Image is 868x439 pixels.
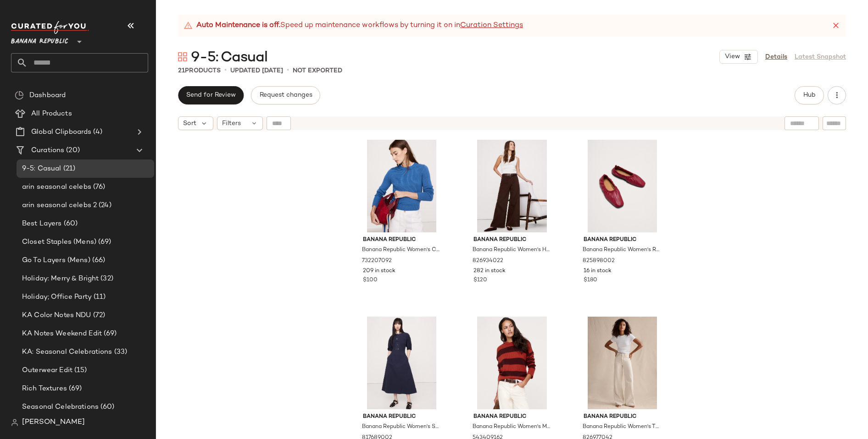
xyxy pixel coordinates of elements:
span: Dashboard [29,90,66,101]
span: Curations [31,145,64,156]
span: Filters [222,119,241,128]
span: All Products [31,109,72,119]
img: svg%3e [15,91,24,100]
span: (11) [92,292,106,302]
span: 16 in stock [584,267,612,275]
img: cn60153713.jpg [466,140,558,232]
span: 825898002 [583,257,615,265]
span: Banana Republic [11,31,68,48]
span: Closet Staples (Mens) [22,237,96,247]
span: Banana Republic [363,236,440,244]
img: cn60258804.jpg [576,317,668,409]
span: (32) [99,274,113,284]
img: cn59954576.jpg [466,317,558,409]
a: Curation Settings [460,20,523,31]
span: (21) [61,164,76,174]
span: arin seasonal celebs 2 [22,200,97,211]
span: Banana Republic Women's Midweight Cashmere Crew-Neck Sweater Red Stripe Size S [473,423,550,431]
div: Products [178,66,221,76]
span: KA: Seasonal Celebrations [22,347,112,357]
span: Holiday; Office Party [22,292,92,302]
span: (15) [72,365,87,376]
span: 209 in stock [363,267,395,275]
span: Banana Republic Women's Cotton-Silk Crew-Neck Sweater Night Sail Blue Size XS [362,246,440,254]
span: Seasonal Celebrations [22,402,99,412]
span: Banana Republic [473,236,551,244]
span: $180 [584,276,597,285]
span: 826934022 [473,257,503,265]
button: Hub [795,86,824,104]
span: 9-5: Casual [22,164,61,174]
button: Send for Review [178,86,244,104]
span: Banana Republic Women's Stretch-Cotton Twill Utility Midi Dress Navy Blue Size XS [362,423,440,431]
span: 21 [178,67,185,74]
span: Request changes [259,92,312,99]
span: Banana Republic [584,413,661,421]
span: Global Clipboards [31,127,91,137]
span: Best Layers [22,219,62,229]
span: $120 [473,276,487,285]
span: (33) [112,347,128,357]
span: View [724,53,740,60]
span: Banana Republic Women's High-Rise Wide-Leg Lightweight Stretch-Cotton Pant Chocolate Brown Size 1... [473,246,550,254]
img: svg%3e [178,52,187,61]
span: KA Color Notes NDU [22,310,91,321]
span: (72) [91,310,106,321]
strong: Auto Maintenance is off. [196,20,280,31]
span: Outerwear Edit [22,365,72,376]
span: (4) [91,127,102,137]
span: (66) [90,255,106,266]
img: cn59723430.jpg [356,140,448,232]
span: Holiday: Merry & Bright [22,274,99,284]
span: (20) [64,145,80,156]
img: cn59782279.jpg [356,317,448,409]
img: cfy_white_logo.C9jOOHJF.svg [11,21,89,34]
span: KA Notes Weekend Edit [22,329,102,339]
span: Banana Republic [473,413,551,421]
span: 9-5: Casual [191,49,267,67]
span: Banana Republic [363,413,440,421]
span: Sort [183,119,196,128]
span: (69) [96,237,111,247]
span: (60) [99,402,115,412]
span: • [287,65,289,76]
img: cn60323433.jpg [576,140,668,232]
span: arin seasonal celebs [22,182,91,192]
span: Go To Layers (Mens) [22,255,90,266]
span: [PERSON_NAME] [22,417,85,428]
span: (76) [91,182,106,192]
span: Send for Review [186,92,236,99]
p: Not Exported [293,66,342,76]
span: $100 [363,276,378,285]
span: (60) [62,219,78,229]
span: Banana Republic Women's The Icon Classic Wide-Leg [PERSON_NAME] Size 29 Regular [583,423,660,431]
span: Hub [803,92,816,99]
span: (69) [67,384,82,394]
span: Rich Textures [22,384,67,394]
span: Banana Republic Women's Ruched Leather Ballet Flat Deep Red Leather Size 6 [583,246,660,254]
p: updated [DATE] [230,66,283,76]
div: Speed up maintenance workflows by turning it on in [184,20,523,31]
img: svg%3e [11,419,18,426]
a: Details [765,52,787,62]
span: 282 in stock [473,267,506,275]
button: View [719,50,758,64]
span: • [224,65,227,76]
span: Banana Republic [584,236,661,244]
button: Request changes [251,86,320,104]
span: (69) [102,329,117,339]
span: (24) [97,200,111,211]
span: 732207092 [362,257,392,265]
